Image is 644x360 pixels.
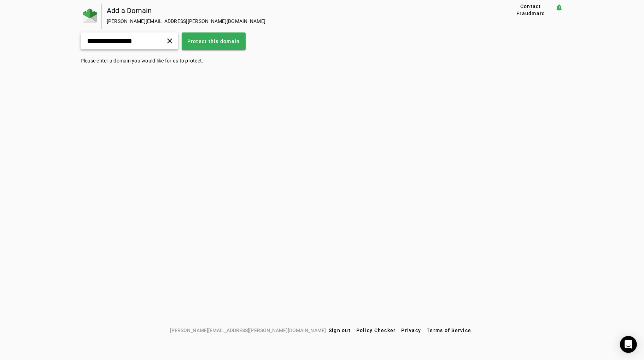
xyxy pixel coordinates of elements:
[427,328,471,333] span: Terms of Service
[81,4,564,29] app-page-header: Add a Domain
[329,328,351,333] span: Sign out
[353,324,399,337] button: Policy Checker
[107,18,484,25] div: [PERSON_NAME][EMAIL_ADDRESS][PERSON_NAME][DOMAIN_NAME]
[507,4,555,16] button: Contact Fraudmarc
[81,57,564,64] p: Please enter a domain you would like for us to protect.
[326,324,353,337] button: Sign out
[83,8,97,23] img: Fraudmarc Logo
[424,324,474,337] button: Terms of Service
[509,3,552,17] span: Contact Fraudmarc
[107,7,484,14] div: Add a Domain
[399,324,424,337] button: Privacy
[170,326,326,334] span: [PERSON_NAME][EMAIL_ADDRESS][PERSON_NAME][DOMAIN_NAME]
[555,4,563,12] mat-icon: notification_important
[620,336,637,353] div: Open Intercom Messenger
[356,328,396,333] span: Policy Checker
[182,32,246,50] button: Protect this domain
[187,38,240,45] span: Protect this domain
[402,328,421,333] span: Privacy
